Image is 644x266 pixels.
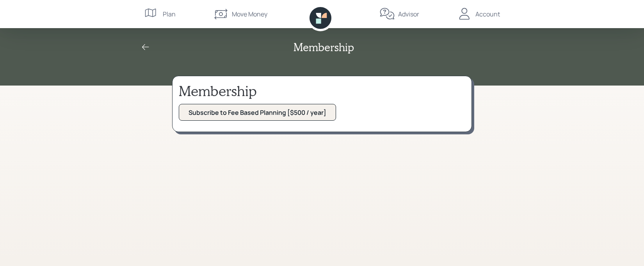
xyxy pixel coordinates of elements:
[163,9,176,19] div: Plan
[179,82,465,99] h1: Membership
[232,9,267,19] div: Move Money
[475,9,500,19] div: Account
[189,108,326,117] div: Subscribe to Fee Based Planning [$500 / year]
[294,41,354,54] h2: Membership
[179,104,336,121] button: Subscribe to Fee Based Planning [$500 / year]
[398,9,419,19] div: Advisor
